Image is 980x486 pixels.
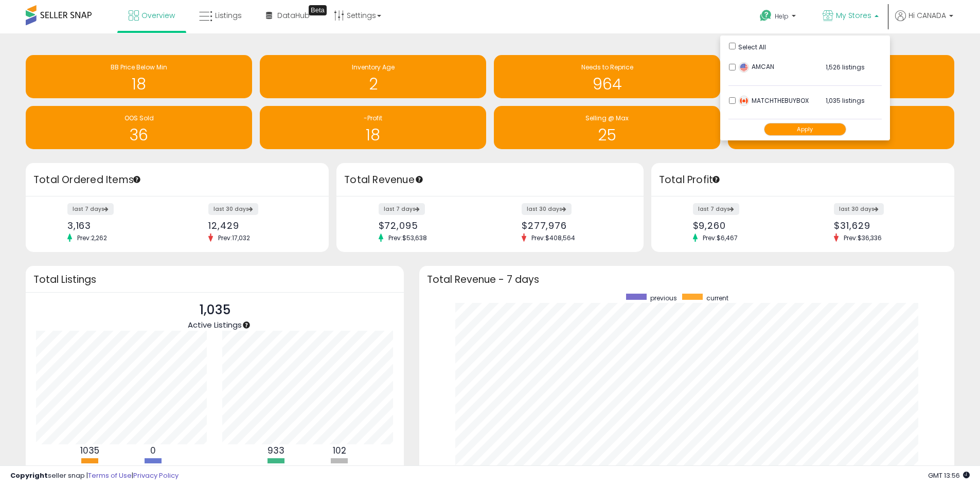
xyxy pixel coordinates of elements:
span: 1,035 listings [826,96,865,105]
div: $277,976 [522,220,626,231]
span: Active Listings [188,319,242,330]
img: usa.png [739,62,749,73]
a: Help [752,2,806,33]
div: Tooltip anchor [309,5,327,15]
a: Terms of Use [88,471,132,480]
h1: 36 [31,127,247,143]
span: Inventory Age [352,63,395,71]
b: 933 [268,444,284,457]
span: Prev: 17,032 [213,233,255,242]
span: Hi CANADA [908,10,946,21]
div: 12,429 [208,220,311,231]
span: previous [650,294,677,302]
h1: 143 [733,127,949,143]
a: Hi CANADA [895,10,953,33]
span: Prev: $53,638 [383,233,432,242]
a: Needs to Reprice 964 [494,55,720,98]
a: Inventory Age 2 [260,55,486,98]
h3: Total Listings [33,276,396,283]
span: Prev: 2,262 [72,233,112,242]
div: Tooltip anchor [242,320,251,330]
a: Privacy Policy [133,471,179,480]
b: 0 [150,444,156,457]
span: Select All [738,43,766,51]
b: 1035 [80,444,99,457]
a: Selling @ Max 25 [494,106,720,149]
a: OOS Sold 36 [26,106,252,149]
a: BB Price Below Min 18 [26,55,252,98]
span: 1,526 listings [826,63,865,71]
h3: Total Profit [659,173,947,187]
span: Prev: $36,336 [839,233,887,242]
label: last 7 days [693,203,739,215]
span: AMCAN [739,62,774,71]
strong: Copyright [10,471,48,480]
span: 2025-10-10 13:56 GMT [928,471,970,480]
div: Tooltip anchor [415,175,424,184]
div: $72,095 [379,220,483,231]
h1: 25 [499,127,715,143]
span: current [706,294,728,302]
span: My Stores [836,10,871,21]
span: Prev: $408,564 [526,233,580,242]
label: last 7 days [379,203,425,215]
div: $31,629 [834,220,936,231]
a: -Profit 18 [260,106,486,149]
div: 3,163 [67,220,170,231]
span: OOS Sold [124,114,154,122]
p: 1,035 [188,300,242,320]
img: canada.png [739,96,749,106]
label: last 30 days [834,203,884,215]
label: last 30 days [208,203,258,215]
h1: 18 [31,76,247,93]
span: -Profit [364,114,382,122]
h1: 2 [265,76,481,93]
div: Tooltip anchor [711,175,721,184]
span: Overview [141,10,175,21]
label: last 7 days [67,203,114,215]
span: Selling @ Max [585,114,629,122]
h3: Total Revenue [344,173,636,187]
h1: 964 [499,76,715,93]
span: MATCHTHEBUYBOX [739,96,809,105]
span: Prev: $6,467 [698,233,743,242]
i: Get Help [759,9,772,22]
span: BB Price Below Min [111,63,167,71]
div: Tooltip anchor [132,175,141,184]
span: Listings [215,10,242,21]
h1: 18 [265,127,481,143]
div: seller snap | | [10,471,179,481]
h3: Total Ordered Items [33,173,321,187]
label: last 30 days [522,203,572,215]
button: Apply [764,123,846,136]
b: 102 [333,444,346,457]
div: $9,260 [693,220,795,231]
span: Needs to Reprice [581,63,633,71]
span: Help [775,12,789,21]
h3: Total Revenue - 7 days [427,276,947,283]
span: DataHub [277,10,310,21]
